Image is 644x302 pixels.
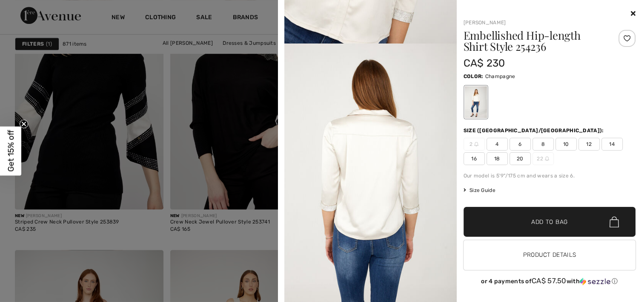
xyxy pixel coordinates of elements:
span: 4 [487,138,508,151]
span: Help [19,6,37,14]
div: or 4 payments ofCA$ 57.50withSezzle Click to learn more about Sezzle [464,277,636,288]
span: 20 [509,152,531,165]
span: 2 [464,138,485,151]
span: CA$ 57.50 [532,276,567,285]
img: ring-m.svg [474,142,478,146]
span: 10 [555,138,577,151]
h1: Embellished Hip-length Shirt Style 254236 [464,30,607,52]
div: Champagne [464,86,487,118]
button: Product Details [464,240,636,270]
span: Champagne [485,73,515,79]
span: 18 [487,152,508,165]
span: 8 [532,138,554,151]
div: or 4 payments of with [464,277,636,285]
img: Bag.svg [610,216,619,227]
img: Sezzle [580,278,610,285]
span: 14 [601,138,623,151]
span: Add to Bag [531,218,568,226]
span: CA$ 230 [464,57,505,69]
button: Add to Bag [464,207,636,237]
div: Our model is 5'9"/175 cm and wears a size 6. [464,172,636,180]
img: ring-m.svg [545,157,549,161]
span: Get 15% off [6,130,16,172]
span: 22 [532,152,554,165]
span: 6 [509,138,531,151]
span: Size Guide [464,186,495,194]
button: Close teaser [20,120,28,128]
span: 12 [578,138,600,151]
span: 16 [464,152,485,165]
div: Size ([GEOGRAPHIC_DATA]/[GEOGRAPHIC_DATA]): [464,127,606,134]
span: Color: [464,73,484,79]
a: [PERSON_NAME] [464,20,506,26]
